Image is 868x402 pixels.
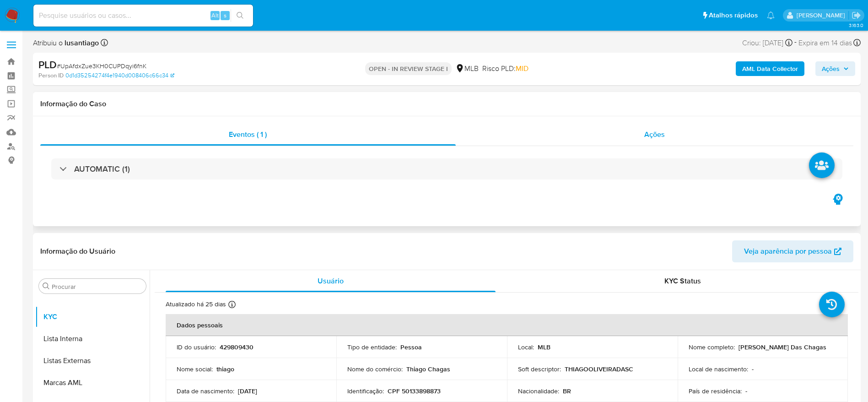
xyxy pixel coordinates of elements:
[794,37,797,49] span: -
[224,11,226,20] span: s
[57,61,146,71] span: # UpAfdxZue3KH0CUPDqyi6fnK
[563,387,571,395] p: BR
[318,276,344,286] span: Usuário
[365,62,452,75] p: OPEN - IN REVIEW STAGE I
[852,11,861,20] a: Sair
[516,63,528,74] span: MID
[797,11,848,20] p: lucas.santiago@mercadolivre.com
[35,306,150,328] button: KYC
[739,343,826,351] p: [PERSON_NAME] Das Chagas
[745,387,747,395] p: -
[347,365,403,373] p: Nome do comércio :
[752,365,754,373] p: -
[455,64,479,74] div: MLB
[732,240,853,262] button: Veja aparência por pessoa
[35,328,150,350] button: Lista Interna
[798,38,852,48] span: Expira em 14 dias
[709,11,758,20] span: Atalhos rápidos
[767,11,775,19] a: Notificações
[38,71,64,80] b: Person ID
[177,365,213,373] p: Nome social :
[518,387,559,395] p: Nacionalidade :
[33,38,99,48] span: Atribuiu o
[664,276,701,286] span: KYC Status
[406,365,450,373] p: Thiago Chagas
[482,64,528,74] span: Risco PLD:
[238,387,257,395] p: [DATE]
[538,343,550,351] p: MLB
[689,387,742,395] p: País de residência :
[38,57,57,72] b: PLD
[40,99,853,109] h1: Informação do Caso
[166,300,226,309] p: Atualizado há 25 dias
[400,343,422,351] p: Pessoa
[347,343,397,351] p: Tipo de entidade :
[177,343,216,351] p: ID do usuário :
[744,240,832,262] span: Veja aparência por pessoa
[736,61,804,76] button: AML Data Collector
[216,365,234,373] p: thiago
[220,343,253,351] p: 429809430
[52,282,142,291] input: Procurar
[177,387,234,395] p: Data de nascimento :
[565,365,633,373] p: THIAGOOLIVEIRADASC
[43,282,50,290] button: Procurar
[822,61,840,76] span: Ações
[388,387,441,395] p: CPF 50133898873
[518,365,561,373] p: Soft descriptor :
[35,372,150,394] button: Marcas AML
[347,387,384,395] p: Identificação :
[229,129,267,140] span: Eventos ( 1 )
[51,158,842,179] div: AUTOMATIC (1)
[211,11,219,20] span: Alt
[689,343,735,351] p: Nome completo :
[689,365,748,373] p: Local de nascimento :
[742,37,793,49] div: Criou: [DATE]
[166,314,848,336] th: Dados pessoais
[742,61,798,76] b: AML Data Collector
[40,247,115,256] h1: Informação do Usuário
[65,71,174,80] a: 0d1d35254274f4e1940d008406c66c34
[644,129,665,140] span: Ações
[231,9,249,22] button: search-icon
[815,61,855,76] button: Ações
[63,38,99,48] b: lusantiago
[33,10,253,22] input: Pesquise usuários ou casos...
[74,164,130,174] h3: AUTOMATIC (1)
[35,350,150,372] button: Listas Externas
[518,343,534,351] p: Local :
